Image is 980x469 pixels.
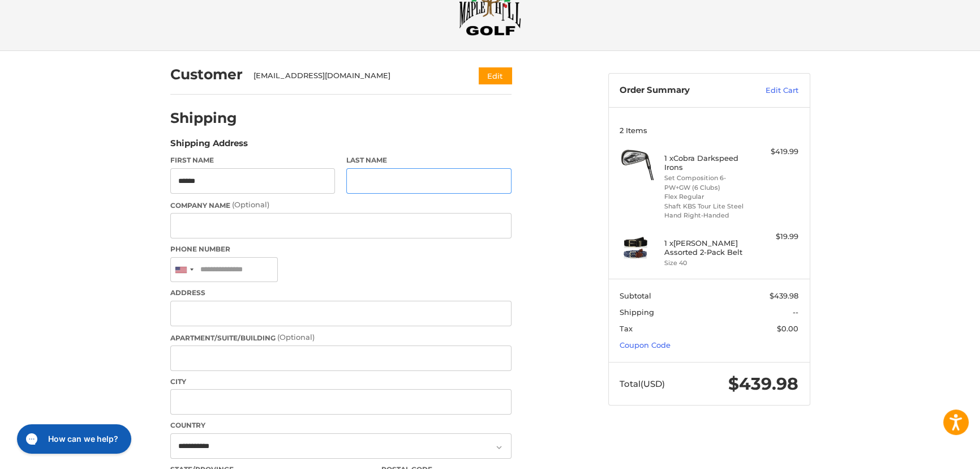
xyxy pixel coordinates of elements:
[741,85,798,96] a: Edit Cart
[664,258,751,268] li: Size 40
[170,137,248,155] legend: Shipping Address
[770,291,798,300] span: $439.98
[793,308,798,317] span: --
[170,420,512,430] label: Country
[728,373,798,394] span: $439.98
[664,238,751,257] h4: 1 x [PERSON_NAME] Assorted 2-Pack Belt
[620,378,665,389] span: Total (USD)
[754,146,798,157] div: $419.99
[170,244,512,254] label: Phone Number
[664,154,751,172] h4: 1 x Cobra Darkspeed Irons
[170,66,243,83] h2: Customer
[754,231,798,242] div: $19.99
[170,199,512,211] label: Company Name
[620,291,651,300] span: Subtotal
[170,332,512,343] label: Apartment/Suite/Building
[664,173,751,192] li: Set Composition 6-PW+GW (6 Clubs)
[277,332,315,342] small: (Optional)
[664,211,751,220] li: Hand Right-Handed
[346,155,512,165] label: Last Name
[664,192,751,202] li: Flex Regular
[620,85,741,96] h3: Order Summary
[170,109,237,127] h2: Shipping
[620,308,654,317] span: Shipping
[170,377,512,387] label: City
[232,200,269,209] small: (Optional)
[777,324,798,333] span: $0.00
[620,324,633,333] span: Tax
[11,420,135,458] iframe: Gorgias live chat messenger
[479,67,512,84] button: Edit
[887,438,980,469] iframe: Google Customer Reviews
[253,70,457,82] div: [EMAIL_ADDRESS][DOMAIN_NAME]
[170,288,512,298] label: Address
[170,155,336,165] label: First Name
[664,202,751,211] li: Shaft KBS Tour Lite Steel
[620,126,798,135] h3: 2 Items
[620,340,670,349] a: Coupon Code
[171,258,197,282] div: United States: +1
